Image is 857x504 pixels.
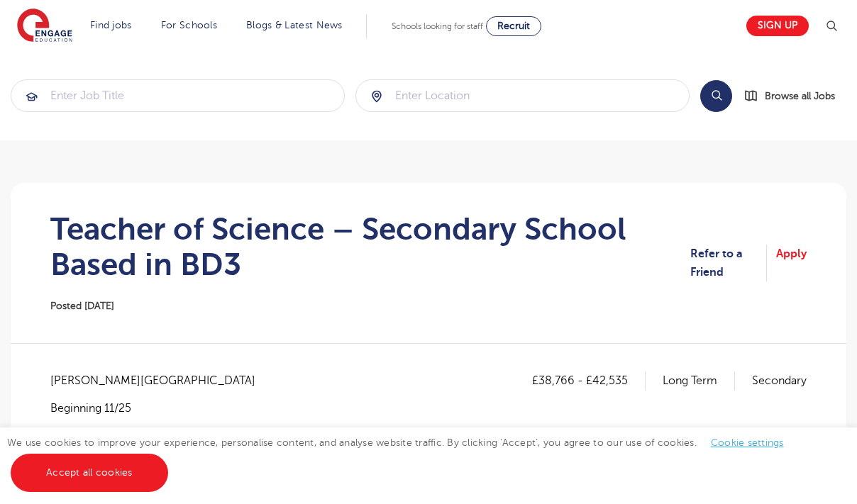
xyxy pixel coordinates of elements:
[356,80,689,111] input: Submit
[690,245,767,282] a: Refer to a Friend
[663,371,735,390] p: Long Term
[11,79,345,112] div: Submit
[50,211,690,282] h1: Teacher of Science – Secondary School Based in BD3
[532,371,646,390] p: £38,766 - £42,535
[7,437,798,478] span: We use cookies to improve your experience, personalise content, and analyse website traffic. By c...
[90,20,132,30] a: Find jobs
[752,371,807,390] p: Secondary
[50,401,270,416] p: Beginning 11/25
[746,16,809,36] a: Sign up
[50,301,114,311] span: Posted [DATE]
[17,9,72,44] img: Engage Education
[161,20,217,30] a: For Schools
[355,79,690,112] div: Submit
[743,88,846,104] a: Browse all Jobs
[497,21,530,31] span: Recruit
[700,80,732,112] button: Search
[11,454,168,492] a: Accept all cookies
[246,20,343,30] a: Blogs & Latest News
[765,88,835,104] span: Browse all Jobs
[486,16,541,36] a: Recruit
[711,437,784,448] a: Cookie settings
[776,245,807,282] a: Apply
[11,80,344,111] input: Submit
[392,21,483,31] span: Schools looking for staff
[50,371,270,390] span: [PERSON_NAME][GEOGRAPHIC_DATA]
